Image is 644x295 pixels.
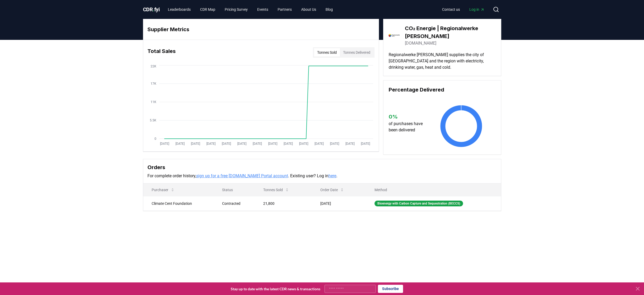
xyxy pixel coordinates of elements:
[143,196,214,211] td: Climate Cent Foundation
[340,48,373,57] button: Tonnes Delivered
[253,5,272,14] a: Events
[314,48,340,57] button: Tonnes Sold
[143,6,160,13] a: CDR.fyi
[151,100,156,104] tspan: 11K
[151,65,156,68] tspan: 22K
[164,5,337,14] nav: Main
[147,47,176,58] h3: Total Sales
[160,142,169,146] tspan: [DATE]
[222,201,251,206] div: Contracted
[328,173,336,178] a: here
[153,6,154,13] span: .
[147,185,179,195] button: Purchaser
[191,142,200,146] tspan: [DATE]
[283,142,293,146] tspan: [DATE]
[438,5,464,14] a: Contact us
[361,142,370,146] tspan: [DATE]
[222,142,231,146] tspan: [DATE]
[299,142,308,146] tspan: [DATE]
[297,5,320,14] a: About Us
[312,196,366,211] td: [DATE]
[150,119,156,122] tspan: 5.5K
[330,142,339,146] tspan: [DATE]
[389,121,428,133] p: of purchases have been delivered
[255,196,312,211] td: 21,800
[273,5,296,14] a: Partners
[147,163,497,171] h3: Orders
[196,5,219,14] a: CDR Map
[405,40,436,46] a: [DOMAIN_NAME]
[175,142,184,146] tspan: [DATE]
[147,25,375,33] h3: Supplier Metrics
[259,185,293,195] button: Tonnes Sold
[389,113,428,121] h3: 0 %
[147,173,497,179] p: For complete order history, . Existing user? Log in .
[405,24,496,40] h3: CO₂ Energie | Regionalwerke [PERSON_NAME]
[221,5,252,14] a: Pricing Survey
[196,173,288,178] a: sign up for a free [DOMAIN_NAME] Portal account
[389,30,400,41] img: CO₂ Energie | Regionalwerke AG Baden-logo
[465,5,489,14] a: Log in
[164,5,195,14] a: Leaderboards
[206,142,215,146] tspan: [DATE]
[321,5,337,14] a: Blog
[438,5,489,14] nav: Main
[314,142,323,146] tspan: [DATE]
[252,142,262,146] tspan: [DATE]
[345,142,354,146] tspan: [DATE]
[375,201,463,206] div: Bioenergy with Carbon Capture and Sequestration (BECCS)
[389,52,496,71] p: Regionalwerke [PERSON_NAME] supplies the city of [GEOGRAPHIC_DATA] and the region with electricit...
[143,6,160,13] span: CDR fyi
[218,187,251,192] p: Status
[155,137,156,141] tspan: 0
[151,82,156,85] tspan: 17K
[237,142,246,146] tspan: [DATE]
[469,7,485,12] span: Log in
[316,185,348,195] button: Order Date
[389,86,496,94] h3: Percentage Delivered
[370,187,497,192] p: Method
[268,142,277,146] tspan: [DATE]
